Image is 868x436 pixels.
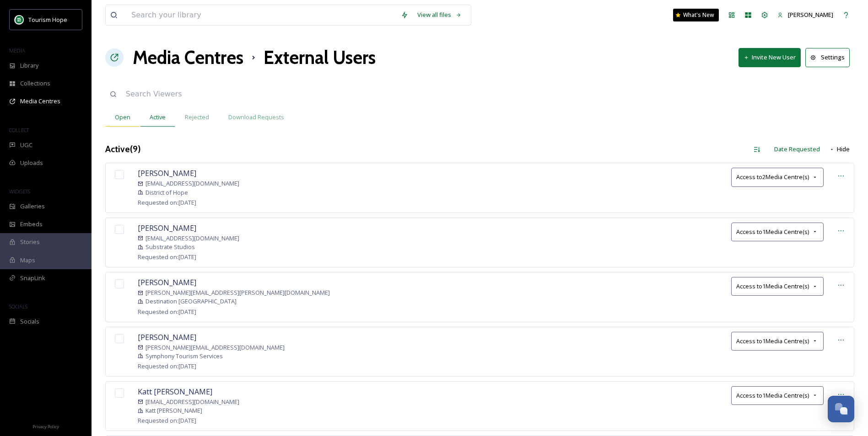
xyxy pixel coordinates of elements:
a: Settings [805,48,854,67]
span: Maps [20,256,35,265]
span: Katt [PERSON_NAME] [146,406,202,415]
span: SnapLink [20,274,45,282]
span: Requested on: [DATE] [138,308,196,316]
span: [PERSON_NAME] [788,11,833,19]
span: [EMAIL_ADDRESS][DOMAIN_NAME] [146,398,239,406]
span: Download Requests [228,113,284,122]
a: [PERSON_NAME] [773,6,838,24]
span: MEDIA [9,47,25,54]
img: logo.png [15,15,24,24]
span: [PERSON_NAME] [138,223,196,233]
span: Open [115,113,130,122]
span: Collections [20,79,50,88]
span: Galleries [20,202,45,211]
h1: External Users [264,44,376,71]
span: [EMAIL_ADDRESS][DOMAIN_NAME] [146,179,239,188]
a: What's New [673,9,719,21]
button: Settings [805,48,850,67]
span: Access to 1 Media Centre(s) [736,391,809,400]
span: [PERSON_NAME] [138,332,196,342]
span: Symphony Tourism Services [146,352,223,361]
span: Destination [GEOGRAPHIC_DATA] [146,297,237,306]
input: Search Viewers [121,84,334,104]
span: COLLECT [9,127,29,133]
div: Date Requested [770,140,825,158]
span: Media Centres [20,97,60,106]
span: Access to 1 Media Centre(s) [736,337,809,346]
input: Search your library [127,5,396,25]
button: Invite New User [739,48,801,67]
span: Privacy Policy [32,424,59,430]
button: Open Chat [828,396,854,422]
span: UGC [20,141,32,149]
span: Tourism Hope [28,16,67,24]
span: Stories [20,238,40,246]
span: [PERSON_NAME][EMAIL_ADDRESS][DOMAIN_NAME] [146,343,285,352]
span: [EMAIL_ADDRESS][DOMAIN_NAME] [146,234,239,243]
span: Requested on: [DATE] [138,253,196,261]
a: Privacy Policy [32,420,59,431]
span: [PERSON_NAME] [138,168,196,178]
span: Embeds [20,220,43,229]
span: Library [20,61,38,70]
span: Requested on: [DATE] [138,416,196,425]
span: Uploads [20,159,43,167]
h3: Active ( 9 ) [105,143,141,156]
span: Access to 1 Media Centre(s) [736,228,809,236]
span: Active [150,113,166,122]
span: Substrate Studios [146,243,195,251]
span: Access to 2 Media Centre(s) [736,173,809,181]
span: Requested on: [DATE] [138,362,196,370]
span: WIDGETS [9,188,30,195]
span: SOCIALS [9,303,27,310]
a: View all files [413,6,466,24]
button: Hide [825,140,854,158]
span: [PERSON_NAME] [138,277,196,287]
span: [PERSON_NAME][EMAIL_ADDRESS][PERSON_NAME][DOMAIN_NAME] [146,288,330,297]
span: Rejected [185,113,209,122]
span: Katt [PERSON_NAME] [138,387,212,397]
span: Socials [20,317,39,326]
span: Requested on: [DATE] [138,198,196,207]
span: District of Hope [146,188,188,197]
span: Access to 1 Media Centre(s) [736,282,809,291]
a: Media Centres [133,44,243,71]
